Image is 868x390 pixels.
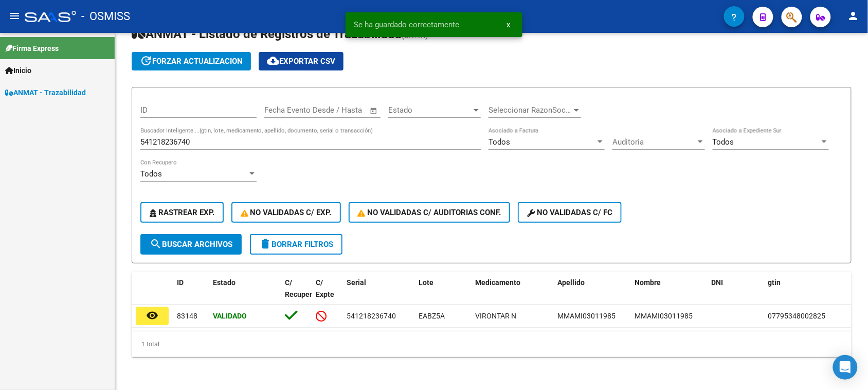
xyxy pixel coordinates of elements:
span: No validadas c/ FC [527,208,612,217]
span: ID [177,278,184,287]
button: Borrar Filtros [250,234,342,255]
mat-icon: remove_red_eye [146,309,158,322]
mat-icon: search [150,238,162,250]
span: Se ha guardado correctamente [354,20,459,30]
span: Exportar CSV [267,57,335,66]
span: - OSMISS [81,5,130,28]
span: Estado [213,278,236,287]
span: Rastrear Exp. [150,208,214,217]
span: Auditoria [612,137,696,147]
span: 07795348002825 [768,312,826,320]
span: forzar actualizacion [140,57,243,66]
span: Buscar Archivos [150,240,232,249]
mat-icon: person [847,10,860,22]
span: Estado [388,105,472,115]
button: x [498,15,518,34]
span: Medicamento [475,278,520,287]
span: C/ Recupero [285,278,316,298]
span: MMAMI03011985 [635,312,693,320]
span: Todos [140,169,162,179]
span: DNI [712,278,724,287]
datatable-header-cell: Medicamento [471,272,553,317]
datatable-header-cell: Nombre [630,272,708,317]
span: ANMAT - Listado de Registros de Trazabilidad [132,27,402,41]
span: No Validadas c/ Exp. [241,208,332,217]
button: Exportar CSV [259,52,343,70]
span: ANMAT - Trazabilidad [5,87,86,98]
span: MMAMI03011985 [557,312,616,320]
span: Todos [713,137,734,147]
button: Rastrear Exp. [140,202,224,223]
span: x [507,20,510,29]
button: No Validadas c/ Exp. [231,202,341,223]
span: 541218236740 [347,312,396,320]
span: EABZ5A [419,312,445,320]
span: Nombre [635,278,661,287]
button: Buscar Archivos [140,234,242,255]
datatable-header-cell: C/ Recupero [281,272,312,317]
span: Inicio [5,65,31,76]
span: C/ Expte [316,278,334,298]
span: VIRONTAR N [475,312,516,320]
input: Fecha fin [315,105,365,115]
span: gtin [768,278,781,287]
button: forzar actualizacion [132,52,251,70]
datatable-header-cell: gtin [764,272,857,317]
strong: Validado [213,312,247,320]
datatable-header-cell: DNI [708,272,764,317]
datatable-header-cell: Lote [414,272,471,317]
datatable-header-cell: Estado [209,272,281,317]
datatable-header-cell: ID [173,272,209,317]
span: Todos [489,137,510,147]
input: Fecha inicio [264,105,306,115]
span: Lote [419,278,433,287]
mat-icon: menu [8,10,21,22]
span: Seleccionar RazonSocial [489,105,572,115]
div: Open Intercom Messenger [833,355,858,380]
span: Apellido [557,278,585,287]
span: Firma Express [5,43,59,54]
datatable-header-cell: C/ Expte [312,272,342,317]
datatable-header-cell: Apellido [553,272,630,317]
button: No Validadas c/ Auditorias Conf. [349,202,511,223]
mat-icon: cloud_download [267,55,279,67]
mat-icon: update [140,55,152,67]
datatable-header-cell: Serial [342,272,414,317]
button: Open calendar [368,105,380,117]
span: Borrar Filtros [259,240,333,249]
button: No validadas c/ FC [518,202,622,223]
span: 83148 [177,312,197,320]
mat-icon: delete [259,238,272,250]
div: 1 total [132,331,852,357]
span: No Validadas c/ Auditorias Conf. [358,208,501,217]
span: Serial [347,278,366,287]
